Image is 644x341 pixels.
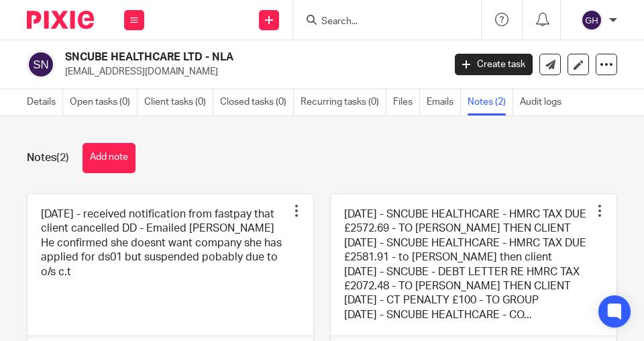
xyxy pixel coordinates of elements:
a: Audit logs [520,89,568,115]
a: Open tasks (0) [70,89,138,115]
a: Notes (2) [468,89,513,115]
a: Create task [455,54,533,75]
img: svg%3E [27,50,55,79]
h1: Notes [27,151,69,165]
a: Emails [427,89,461,115]
button: Add note [83,143,136,173]
a: Files [393,89,420,115]
img: Pixie [27,11,94,29]
a: Details [27,89,63,115]
a: Recurring tasks (0) [301,89,386,115]
p: [EMAIL_ADDRESS][DOMAIN_NAME] [65,65,435,79]
a: Client tasks (0) [144,89,213,115]
a: Closed tasks (0) [220,89,294,115]
span: (2) [56,152,69,163]
input: Search [320,16,441,28]
img: svg%3E [581,9,602,31]
h2: SNCUBE HEALTHCARE LTD - NLA [65,50,361,64]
